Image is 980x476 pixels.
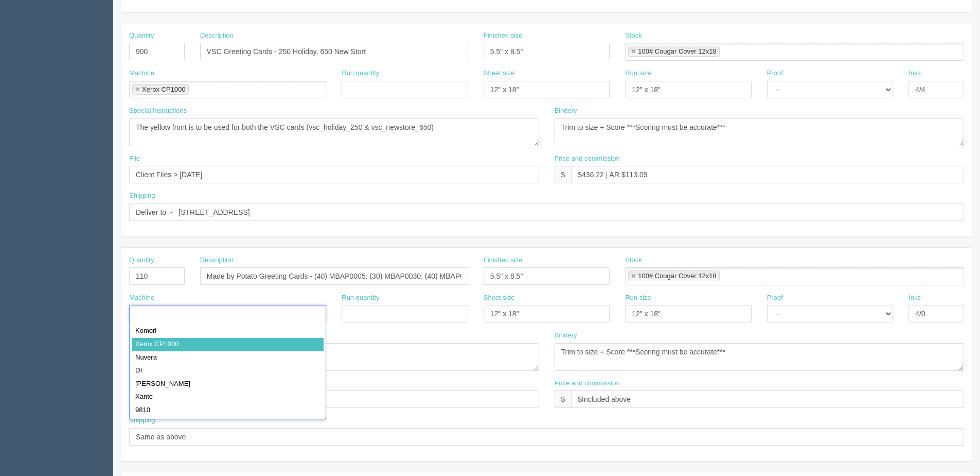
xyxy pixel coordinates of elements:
[132,364,324,378] div: DI
[132,378,324,391] div: [PERSON_NAME]
[132,338,324,351] div: Xerox CP1000
[132,325,324,338] div: Komori
[132,351,324,365] div: Nuvera
[132,390,324,404] div: Xante
[132,404,324,417] div: 9810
